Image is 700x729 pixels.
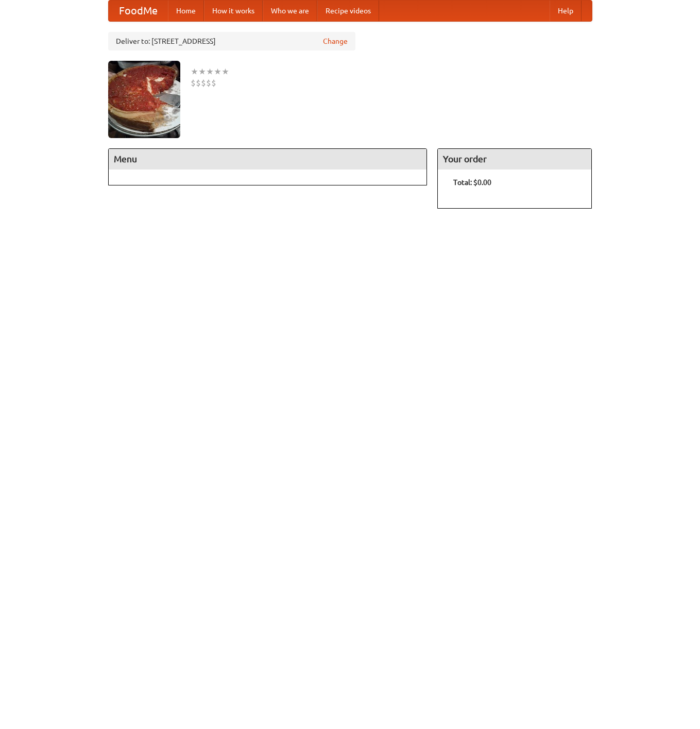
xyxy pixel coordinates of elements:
a: FoodMe [109,1,168,21]
li: ★ [221,66,229,77]
li: $ [201,77,206,89]
li: $ [196,77,201,89]
li: $ [206,77,211,89]
li: ★ [214,66,221,77]
a: Home [168,1,204,21]
li: $ [191,77,196,89]
h4: Your order [438,149,591,169]
a: Change [323,36,348,46]
h4: Menu [109,149,427,169]
li: ★ [206,66,214,77]
a: Who we are [263,1,317,21]
a: Help [550,1,582,21]
li: $ [211,77,216,89]
div: Deliver to: [STREET_ADDRESS] [108,32,355,50]
li: ★ [198,66,206,77]
a: Recipe videos [317,1,379,21]
li: ★ [191,66,198,77]
img: angular.jpg [108,61,180,138]
b: Total: $0.00 [453,178,491,187]
a: How it works [204,1,263,21]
